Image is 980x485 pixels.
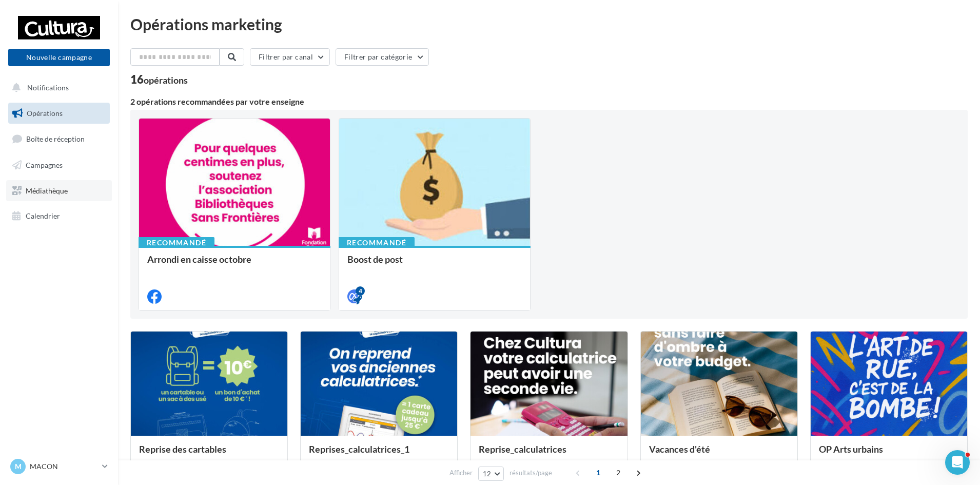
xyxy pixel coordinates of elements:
[483,470,492,478] span: 12
[945,450,970,475] iframe: Intercom live chat
[6,103,112,124] a: Opérations
[26,161,63,169] span: Campagnes
[27,109,63,118] span: Opérations
[6,128,112,150] a: Boîte de réception
[347,254,522,275] div: Boost de post
[479,444,619,464] div: Reprise_calculatrices
[130,74,188,85] div: 16
[139,237,214,248] div: Recommandé
[6,180,112,202] a: Médiathèque
[449,468,473,478] span: Afficher
[130,98,968,106] div: 2 opérations recommandées par votre enseigne
[610,464,626,481] span: 2
[27,83,69,92] span: Notifications
[8,457,110,476] a: M MACON
[30,461,98,472] p: MACON
[6,205,112,227] a: Calendrier
[6,77,108,99] button: Notifications
[509,468,552,478] span: résultats/page
[144,75,188,85] div: opérations
[336,48,429,66] button: Filtrer par catégorie
[649,444,789,464] div: Vacances d'été
[819,444,959,464] div: OP Arts urbains
[590,464,606,481] span: 1
[147,254,322,275] div: Arrondi en caisse octobre
[356,286,365,296] div: 4
[8,49,110,66] button: Nouvelle campagne
[26,211,60,220] span: Calendrier
[130,16,968,32] div: Opérations marketing
[6,154,112,176] a: Campagnes
[250,48,330,66] button: Filtrer par canal
[26,134,85,143] span: Boîte de réception
[478,467,504,481] button: 12
[139,444,279,464] div: Reprise des cartables
[15,461,22,472] span: M
[309,444,449,464] div: Reprises_calculatrices_1
[26,186,68,195] span: Médiathèque
[339,237,415,248] div: Recommandé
